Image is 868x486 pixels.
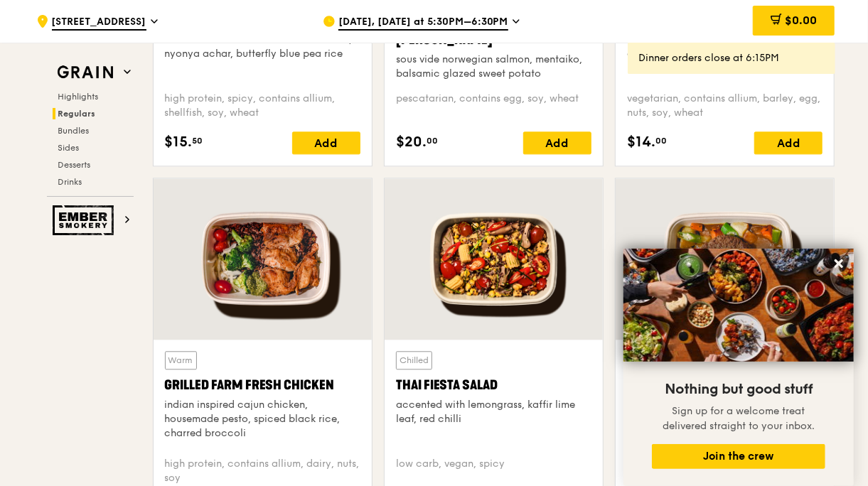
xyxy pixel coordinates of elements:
div: sous vide norwegian salmon, mentaiko, balsamic glazed sweet potato [396,53,591,81]
span: Regulars [58,109,96,119]
div: accented with lemongrass, kaffir lime leaf, red chilli [396,398,591,426]
span: $20. [396,131,427,153]
span: [DATE], [DATE] at 5:30PM–6:30PM [338,15,508,31]
div: vegetarian, contains allium, barley, egg, nuts, soy, wheat [627,92,823,120]
span: 00 [427,135,438,146]
span: Sides [58,143,80,153]
span: Drinks [58,177,82,187]
span: Highlights [58,92,99,102]
div: high protein, contains allium, dairy, nuts, soy [165,457,360,485]
div: indian inspired cajun chicken, housemade pesto, spiced black rice, charred broccoli [165,398,360,441]
span: $0.00 [785,13,817,27]
img: Ember Smokery web logo [53,205,118,235]
img: DSC07876-Edit02-Large.jpeg [623,249,854,362]
button: Join the crew [652,444,825,469]
span: $15. [165,131,193,153]
button: Close [827,252,850,275]
div: Warm [165,351,197,369]
span: $14. [627,131,655,153]
span: Bundles [58,126,90,136]
div: Chilled [396,351,432,369]
div: Add [754,131,823,154]
span: 00 [655,135,667,146]
div: pescatarian, contains egg, soy, wheat [396,92,591,120]
div: housemade sambal marinated chicken, nyonya achar, butterfly blue pea rice [165,33,360,61]
div: low carb, vegan, spicy [396,457,591,485]
div: Dinner orders close at 6:15PM [639,51,824,65]
span: Desserts [58,160,91,170]
div: Add [523,131,591,154]
span: Sign up for a welcome treat delivered straight to your inbox. [663,405,815,432]
span: Nothing but good stuff [665,381,813,398]
img: Grain web logo [53,60,118,85]
div: Thai Fiesta Salad [396,375,591,395]
span: [STREET_ADDRESS] [52,15,146,31]
div: high protein, spicy, contains allium, shellfish, soy, wheat [165,92,360,120]
div: Grilled Farm Fresh Chicken [165,375,360,395]
span: 50 [193,135,203,146]
div: Add [292,131,360,154]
